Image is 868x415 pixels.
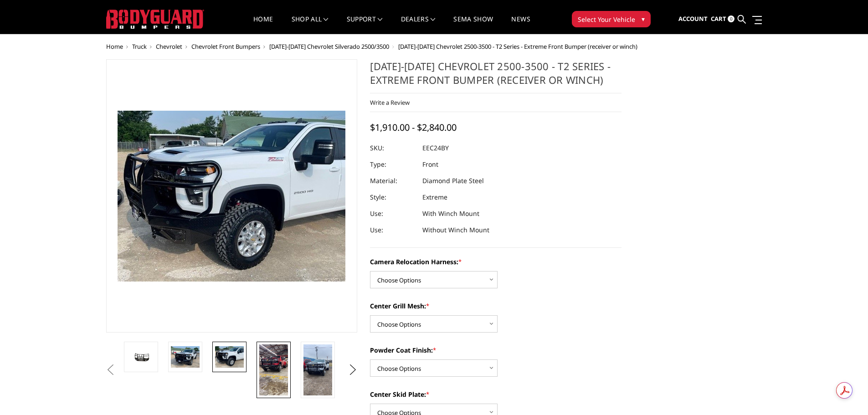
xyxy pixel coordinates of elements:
button: Next [346,363,360,377]
label: Powder Coat Finish: [370,345,621,355]
dd: EEC24BY [422,140,449,156]
dt: Type: [370,156,416,173]
dt: SKU: [370,140,416,156]
a: [DATE]-[DATE] Chevrolet Silverado 2500/3500 [269,42,389,51]
iframe: Chat Widget [822,371,868,415]
a: Dealers [401,16,436,34]
label: Center Grill Mesh: [370,301,621,311]
a: News [511,16,530,34]
a: Account [678,7,708,31]
dt: Style: [370,189,416,205]
a: Write a Review [370,98,410,107]
a: Home [253,16,273,34]
a: shop all [292,16,329,34]
span: [DATE]-[DATE] Chevrolet 2500-3500 - T2 Series - Extreme Front Bumper (receiver or winch) [398,42,637,51]
button: Select Your Vehicle [572,11,651,27]
a: Truck [132,42,147,51]
dt: Use: [370,205,416,222]
img: BODYGUARD BUMPERS [106,10,204,29]
dt: Material: [370,173,416,189]
img: 2024-2025 Chevrolet 2500-3500 - T2 Series - Extreme Front Bumper (receiver or winch) [171,346,200,368]
a: Chevrolet [156,42,182,51]
span: Select Your Vehicle [578,15,635,24]
button: Previous [104,363,118,377]
span: ▾ [642,14,645,24]
h1: [DATE]-[DATE] Chevrolet 2500-3500 - T2 Series - Extreme Front Bumper (receiver or winch) [370,59,621,93]
dd: Extreme [422,189,447,205]
dd: With Winch Mount [422,205,479,222]
label: Center Skid Plate: [370,389,621,399]
span: $1,910.00 - $2,840.00 [370,121,457,133]
a: SEMA Show [453,16,493,34]
a: 2024-2025 Chevrolet 2500-3500 - T2 Series - Extreme Front Bumper (receiver or winch) [106,59,358,333]
a: Support [347,16,383,34]
dd: Diamond Plate Steel [422,173,484,189]
span: Cart [711,15,726,23]
dt: Use: [370,222,416,238]
img: 2024-2025 Chevrolet 2500-3500 - T2 Series - Extreme Front Bumper (receiver or winch) [215,346,244,368]
img: 2024-2025 Chevrolet 2500-3500 - T2 Series - Extreme Front Bumper (receiver or winch) [259,344,288,395]
a: Chevrolet Front Bumpers [191,42,260,51]
dd: Front [422,156,438,173]
span: 0 [728,15,734,22]
dd: Without Winch Mount [422,222,489,238]
a: Cart 0 [711,7,734,31]
label: Camera Relocation Harness: [370,257,621,266]
img: 2024-2025 Chevrolet 2500-3500 - T2 Series - Extreme Front Bumper (receiver or winch) [303,344,332,395]
a: Home [106,42,123,51]
span: Account [678,15,708,23]
img: 2024-2025 Chevrolet 2500-3500 - T2 Series - Extreme Front Bumper (receiver or winch) [127,350,155,364]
